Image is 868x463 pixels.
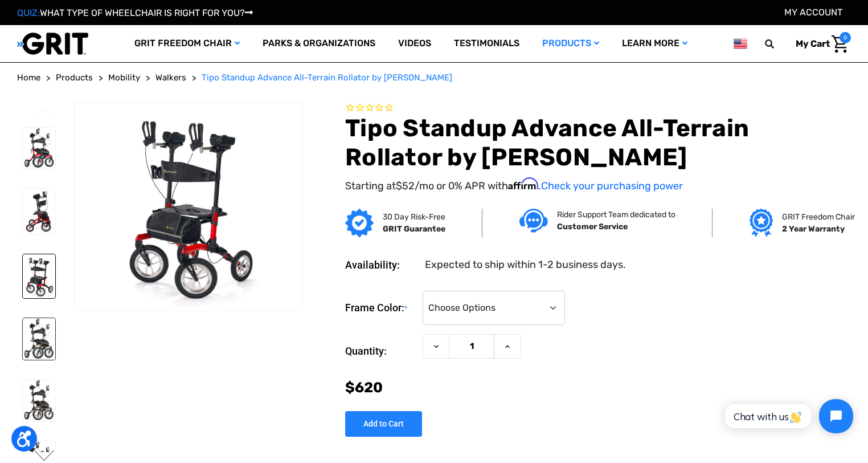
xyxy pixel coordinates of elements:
iframe: Tidio Chat [713,389,863,443]
a: Walkers [155,71,186,84]
span: QUIZ: [17,7,40,18]
a: Products [56,71,93,84]
img: Customer service [519,209,548,232]
input: Add to Cart [345,411,422,437]
span: Home [17,72,40,83]
p: Starting at /mo or 0% APR with . [345,177,851,194]
img: GRIT All-Terrain Wheelchair and Mobility Equipment [17,32,88,55]
a: Check your purchasing power - Learn more about Affirm Financing (opens in modal) [541,180,683,192]
img: GRIT Guarantee [345,209,374,237]
p: Rider Support Team dedicated to [557,209,675,221]
a: Testimonials [443,25,531,62]
img: Grit freedom [750,209,773,237]
a: Tipo Standup Advance All-Terrain Rollator by [PERSON_NAME] [202,71,452,84]
img: Tipo Standup Advance All-Terrain Rollator by Comodita [23,380,55,421]
span: My Cart [796,38,830,49]
a: Home [17,71,40,84]
a: Videos [387,25,443,62]
nav: Breadcrumb [17,71,851,84]
a: Parks & Organizations [251,25,387,62]
button: Go to slide 3 of 3 [32,107,56,121]
span: Tipo Standup Advance All-Terrain Rollator by [PERSON_NAME] [202,72,452,83]
span: $620 [345,379,383,396]
span: $52 [396,180,415,192]
img: Tipo Standup Advance All-Terrain Rollator by Comodita [23,254,55,298]
input: Search [770,32,787,56]
img: Tipo Standup Advance All-Terrain Rollator by Comodita [23,189,55,234]
strong: 2 Year Warranty [782,224,845,234]
dd: Expected to ship within 1-2 business days. [425,257,626,273]
strong: Customer Service [557,222,628,232]
label: Quantity: [345,334,417,368]
label: Frame Color: [345,291,417,326]
span: Rated 0.0 out of 5 stars 0 reviews [345,102,851,115]
p: GRIT Freedom Chair [782,211,855,223]
strong: GRIT Guarantee [383,224,445,234]
span: Walkers [155,72,186,83]
a: Products [531,25,611,62]
img: Tipo Standup Advance All-Terrain Rollator by Comodita [23,128,55,169]
span: 0 [840,32,851,43]
a: Account [784,7,842,18]
img: Tipo Standup Advance All-Terrain Rollator by Comodita [75,105,302,307]
h1: Tipo Standup Advance All-Terrain Rollator by [PERSON_NAME] [345,114,851,172]
a: Cart with 0 items [787,32,851,56]
a: Mobility [108,71,140,84]
a: QUIZ:WHAT TYPE OF WHEELCHAIR IS RIGHT FOR YOU? [17,7,253,18]
img: Tipo Standup Advance All-Terrain Rollator by Comodita [23,318,55,360]
span: Mobility [108,72,140,83]
a: GRIT Freedom Chair [123,25,251,62]
span: Affirm [508,177,538,190]
dt: Availability: [345,257,417,273]
p: 30 Day Risk-Free [383,211,445,223]
span: Products [56,72,93,83]
a: Learn More [611,25,699,62]
img: Cart [832,35,848,53]
img: us.png [734,36,747,51]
